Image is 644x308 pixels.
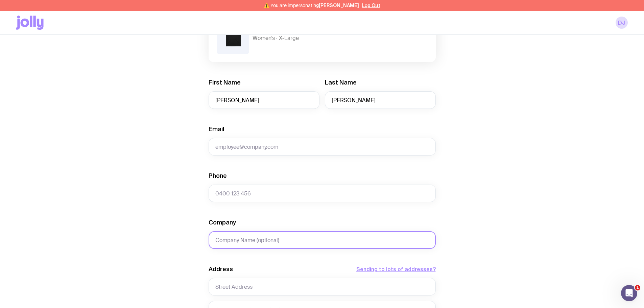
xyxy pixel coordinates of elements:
span: [PERSON_NAME] [319,3,359,8]
label: Company [209,218,236,227]
label: Last Name [325,78,357,87]
input: 0400 123 456 [209,185,436,202]
input: employee@company.com [209,138,436,156]
button: Log Out [362,3,380,8]
span: 1 [635,285,640,290]
input: Last Name [325,91,436,109]
iframe: Intercom live chat [621,285,637,301]
button: Sending to lots of addresses? [356,265,436,273]
label: Address [209,265,233,273]
input: Street Address [209,278,436,295]
a: DJ [616,17,628,29]
label: Phone [209,172,227,180]
span: ⚠️ You are impersonating [264,3,359,8]
label: First Name [209,78,241,87]
input: Company Name (optional) [209,231,436,249]
label: Email [209,125,224,133]
h5: Women’s · X-Large [253,35,318,42]
input: First Name [209,91,319,109]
